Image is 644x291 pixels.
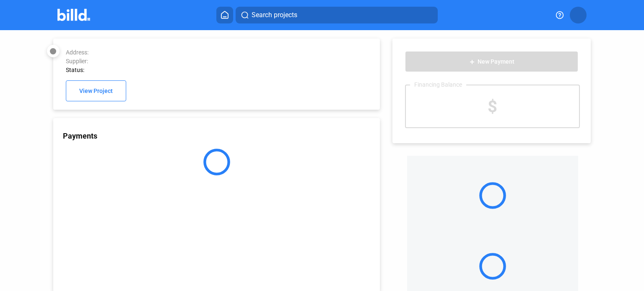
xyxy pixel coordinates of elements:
button: New Payment [405,51,578,72]
img: Billd Company Logo [57,9,91,21]
span: View Project [79,88,113,95]
div: Financing Balance [410,81,466,88]
div: Address: [66,49,307,56]
button: Search projects [236,7,438,23]
span: Search projects [252,10,297,20]
mat-icon: add [469,59,475,65]
button: View Project [66,80,126,101]
div: Status: [66,67,307,73]
div: Supplier: [66,58,307,64]
span: New Payment [478,59,514,65]
div: $ [406,85,579,127]
div: Payments [63,131,380,140]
